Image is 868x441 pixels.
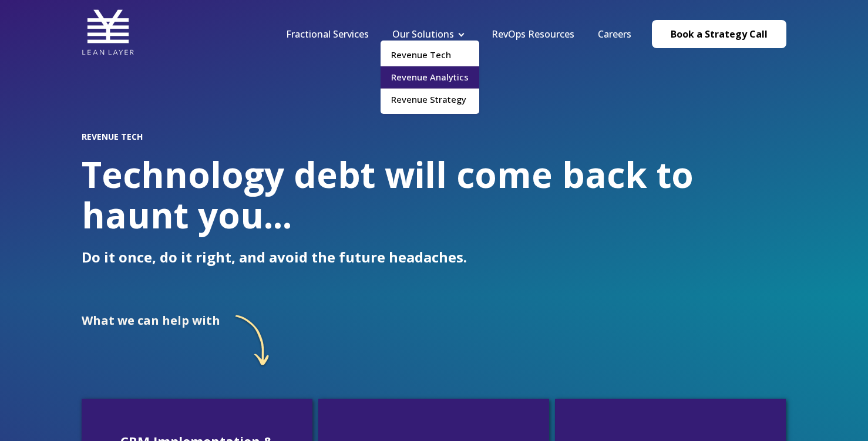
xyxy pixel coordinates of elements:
p: Do it once, do it right, and avoid the future headaches. [82,249,786,265]
a: Our Solutions [392,28,454,41]
h1: Technology debt will come back to haunt you... [82,154,786,235]
img: Lean Layer Logo [82,6,134,59]
a: RevOps Resources [492,28,574,41]
a: Revenue Tech [381,44,479,66]
h2: REVENUE TECH [82,132,786,142]
a: Revenue Analytics [381,66,479,88]
h2: What we can help with [82,314,220,327]
div: Navigation Menu [274,28,643,41]
a: Fractional Services [286,28,369,41]
a: Revenue Strategy [381,89,479,110]
a: Careers [598,28,631,41]
a: Book a Strategy Call [652,20,786,48]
